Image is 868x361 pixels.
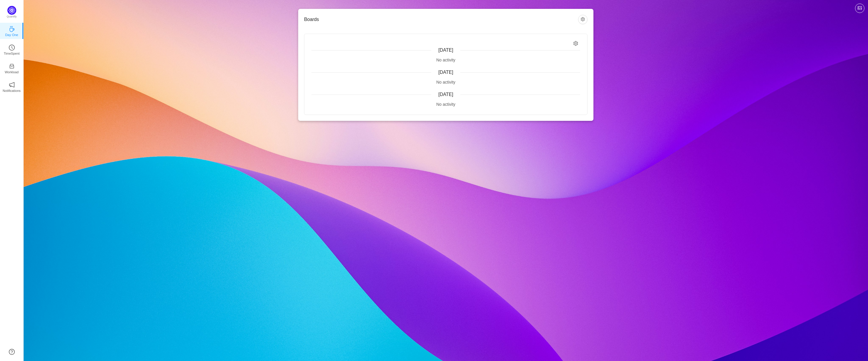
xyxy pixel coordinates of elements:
p: Notifications [3,88,21,93]
p: Workload [5,69,19,75]
span: [DATE] [438,48,453,53]
p: Day One [5,32,18,38]
p: TimeSpent [4,51,20,56]
a: icon: question-circle [9,349,15,355]
i: icon: coffee [9,26,15,32]
span: [DATE] [438,70,453,75]
i: icon: notification [9,82,15,88]
button: icon: setting [578,15,588,24]
button: icon: picture [855,4,864,13]
i: icon: clock-circle [9,45,15,51]
i: icon: setting [573,41,578,46]
a: icon: notificationNotifications [9,84,15,90]
h3: Boards [304,17,578,22]
a: icon: clock-circleTimeSpent [9,46,15,52]
div: No activity [311,57,580,63]
p: Quantify [7,15,17,19]
i: icon: inbox [9,63,15,69]
a: icon: coffeeDay One [9,28,15,34]
a: icon: inboxWorkload [9,65,15,71]
img: Quantify [7,6,16,15]
span: [DATE] [438,92,453,97]
div: No activity [311,101,580,108]
div: No activity [311,79,580,85]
